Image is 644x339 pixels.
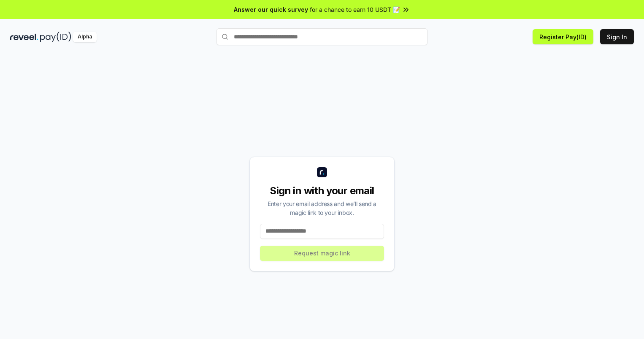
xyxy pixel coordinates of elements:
img: pay_id [40,32,71,42]
img: reveel_dark [10,32,38,42]
span: Answer our quick survey [234,5,308,14]
div: Sign in with your email [260,184,384,198]
button: Register Pay(ID) [533,29,593,44]
button: Sign In [600,29,634,44]
div: Alpha [73,32,97,42]
div: Enter your email address and we’ll send a magic link to your inbox. [260,199,384,217]
img: logo_small [317,167,327,177]
span: for a chance to earn 10 USDT 📝 [310,5,400,14]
